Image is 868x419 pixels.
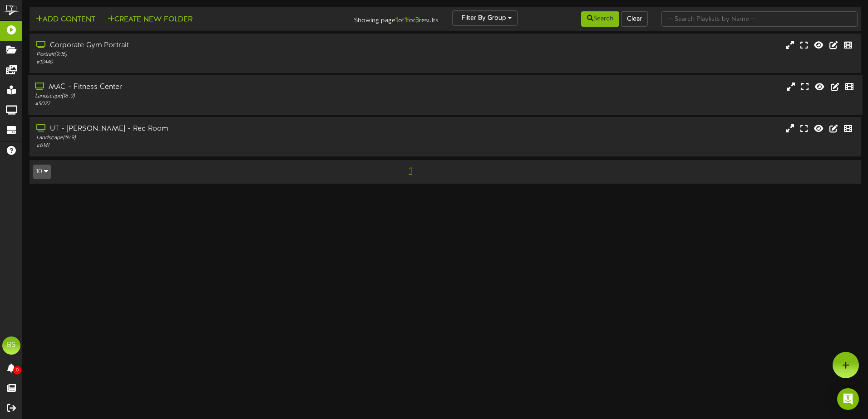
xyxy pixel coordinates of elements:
strong: 3 [415,16,419,24]
button: Add Content [33,14,98,25]
button: Filter By Group [452,10,518,26]
button: Create New Folder [105,14,195,25]
button: Clear [621,11,648,27]
div: Portrait ( 9:16 ) [36,51,369,58]
div: MAC - Fitness Center [35,82,369,93]
div: Showing page of for results [306,10,445,26]
span: 0 [13,366,21,375]
div: Landscape ( 16:9 ) [35,93,369,100]
span: 1 [407,166,414,176]
button: Search [581,11,619,27]
div: # 5022 [35,100,369,108]
div: Open Intercom Messenger [837,388,859,410]
div: BS [2,336,20,355]
button: 10 [33,165,51,179]
div: Landscape ( 16:9 ) [36,134,369,142]
div: UT - [PERSON_NAME] - Rec Room [36,124,369,134]
strong: 1 [395,16,398,24]
input: -- Search Playlists by Name -- [661,11,858,27]
div: Corporate Gym Portrait [36,40,369,51]
div: # 12440 [36,58,369,66]
strong: 1 [404,16,407,24]
div: # 6141 [36,142,369,150]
